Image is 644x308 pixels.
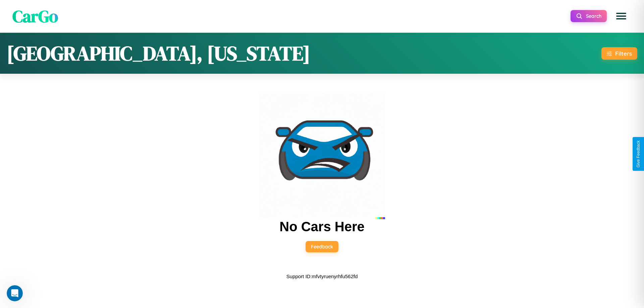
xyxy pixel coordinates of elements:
[279,219,364,234] h2: No Cars Here
[615,50,632,57] div: Filters
[7,285,23,301] iframe: Intercom live chat
[571,10,607,22] button: Search
[286,272,358,281] p: Support ID: mfvtyruenyrhfu562fd
[306,241,338,252] button: Feedback
[586,13,601,19] span: Search
[7,40,310,67] h1: [GEOGRAPHIC_DATA], [US_STATE]
[601,47,637,60] button: Filters
[636,140,641,168] div: Give Feedback
[612,7,631,25] button: Open menu
[12,4,58,27] span: CarGo
[259,93,385,219] img: car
